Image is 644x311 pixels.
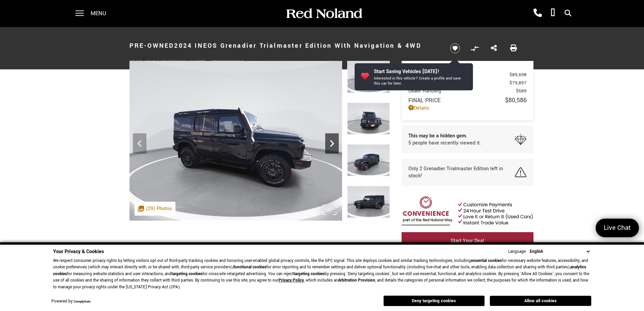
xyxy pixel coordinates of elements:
h1: 2024 INEOS Grenadier Trialmaster Edition With Navigation & 4WD [129,32,439,59]
strong: Pre-Owned [129,41,174,50]
button: Allow all cookies [490,296,591,306]
span: Only 2 Grenadier Trialmaster Edition left in stock! [408,165,515,179]
a: Dealer Handling $689 [408,88,527,94]
strong: essential cookies [471,258,502,264]
a: Start Your Deal [402,232,533,250]
div: Language: [508,249,527,254]
a: Final Price $80,586 [408,96,527,105]
span: VIN: [129,59,137,64]
span: Live Chat [600,223,634,232]
span: Start Your Deal [451,237,484,244]
span: $89,698 [509,71,527,78]
span: G012901LC [224,59,243,64]
span: [US_VEHICLE_IDENTIFICATION_NUMBER] [137,59,205,64]
p: We respect consumer privacy rights by letting visitors opt out of third-party tracking cookies an... [53,258,591,291]
a: Print this Pre-Owned 2024 INEOS Grenadier Trialmaster Edition With Navigation & 4WD [510,44,517,53]
a: Share this Pre-Owned 2024 INEOS Grenadier Trialmaster Edition With Navigation & 4WD [491,44,497,53]
strong: targeting cookies [171,271,202,277]
a: Details [408,105,527,112]
span: Dealer Handling [408,88,516,94]
select: Language Select [528,248,591,255]
a: ComplyAuto [74,299,91,304]
a: Live Chat [596,219,639,237]
button: Deny targeting cookies [383,295,485,306]
img: Used 2024 Sela Green INEOS Trialmaster Edition image 2 [347,61,390,93]
a: Red [PERSON_NAME] $79,897 [408,80,527,86]
span: 5 people have recently viewed it. [408,139,481,147]
div: (29) Photos [135,202,175,216]
strong: analytics cookies [53,264,586,277]
div: Powered by [51,299,91,304]
a: Market Price $89,698 [408,71,527,78]
strong: targeting cookies [293,271,325,277]
button: Compare Vehicle [470,43,480,53]
img: Used 2024 Sela Green INEOS Trialmaster Edition image 2 [129,61,342,221]
div: Next [325,133,339,154]
span: Stock: [212,59,224,64]
button: Save vehicle [448,43,462,54]
span: $80,586 [505,96,527,105]
strong: Arbitration Provision [338,277,375,283]
div: Previous [133,133,146,154]
span: $689 [516,88,527,94]
span: $79,897 [509,80,527,86]
img: Used 2024 Sela Green INEOS Trialmaster Edition image 4 [347,144,390,176]
img: Used 2024 Sela Green INEOS Trialmaster Edition image 3 [347,103,390,135]
span: This may be a hidden gem. [408,132,481,139]
img: Red Noland Auto Group [285,8,363,20]
span: Final Price [408,96,505,104]
img: Used 2024 Sela Green INEOS Trialmaster Edition image 5 [347,186,390,218]
strong: functional cookies [233,264,266,270]
span: Market Price [408,71,509,78]
span: Red [PERSON_NAME] [408,80,509,86]
span: Your Privacy & Cookies [53,248,104,255]
a: Privacy Policy [279,277,304,283]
